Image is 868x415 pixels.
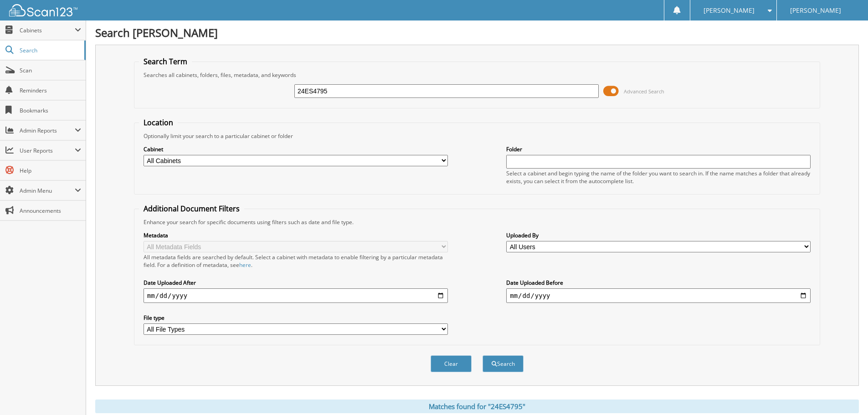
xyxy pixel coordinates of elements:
[506,231,811,239] label: Uploaded By
[139,204,244,214] legend: Additional Document Filters
[20,107,81,114] span: Bookmarks
[144,145,448,153] label: Cabinet
[506,279,811,287] label: Date Uploaded Before
[506,169,811,185] div: Select a cabinet and begin typing the name of the folder you want to search in. If the name match...
[506,288,811,303] input: end
[20,87,81,94] span: Reminders
[239,261,251,269] a: here
[144,279,448,287] label: Date Uploaded After
[139,56,192,67] legend: Search Term
[20,187,75,195] span: Admin Menu
[144,288,448,303] input: start
[506,145,811,153] label: Folder
[20,26,75,34] span: Cabinets
[139,132,815,140] div: Optionally limit your search to a particular cabinet or folder
[139,71,815,79] div: Searches all cabinets, folders, files, metadata, and keywords
[95,25,859,40] h1: Search [PERSON_NAME]
[144,314,448,322] label: File type
[20,167,81,174] span: Help
[139,218,815,226] div: Enhance your search for specific documents using filters such as date and file type.
[144,253,448,269] div: All metadata fields are searched by default. Select a cabinet with metadata to enable filtering b...
[95,400,859,413] div: Matches found for "24ES4795"
[144,231,448,239] label: Metadata
[20,67,81,74] span: Scan
[20,127,75,134] span: Admin Reports
[790,8,841,13] span: [PERSON_NAME]
[624,88,664,95] span: Advanced Search
[483,355,524,372] button: Search
[9,4,77,16] img: scan123-logo-white.svg
[20,207,81,215] span: Announcements
[139,118,178,128] legend: Location
[20,46,80,54] span: Search
[20,147,75,154] span: User Reports
[431,355,472,372] button: Clear
[704,8,755,13] span: [PERSON_NAME]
